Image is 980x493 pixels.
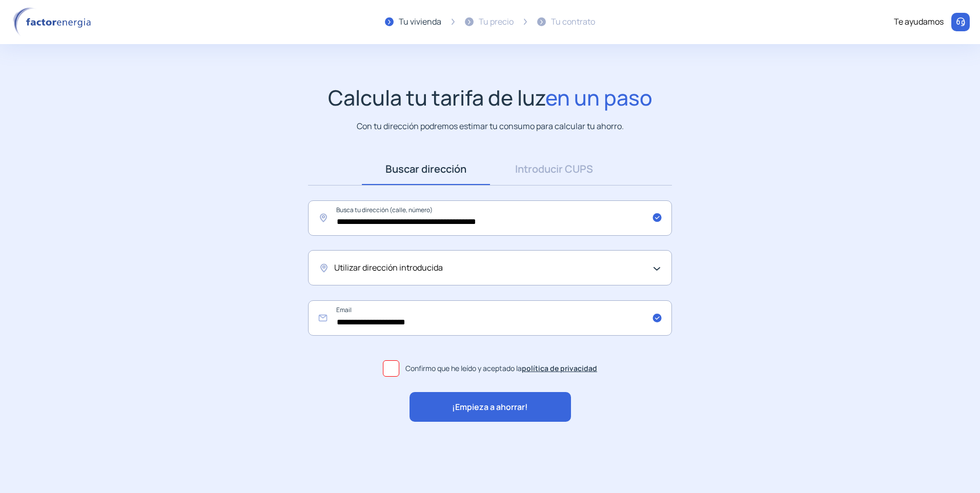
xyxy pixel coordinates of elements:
[551,15,595,29] div: Tu contrato
[452,401,528,414] span: ¡Empieza a ahorrar!
[405,363,597,374] span: Confirmo que he leído y aceptado la
[334,261,443,275] span: Utilizar dirección introducida
[955,17,966,27] img: llamar
[490,153,618,185] a: Introducir CUPS
[479,15,514,29] div: Tu precio
[362,153,490,185] a: Buscar dirección
[10,7,97,37] img: logo factor
[545,83,652,112] span: en un paso
[357,120,624,133] p: Con tu dirección podremos estimar tu consumo para calcular tu ahorro.
[399,15,441,29] div: Tu vivienda
[894,15,944,29] div: Te ayudamos
[328,85,652,110] h1: Calcula tu tarifa de luz
[522,363,597,373] a: política de privacidad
